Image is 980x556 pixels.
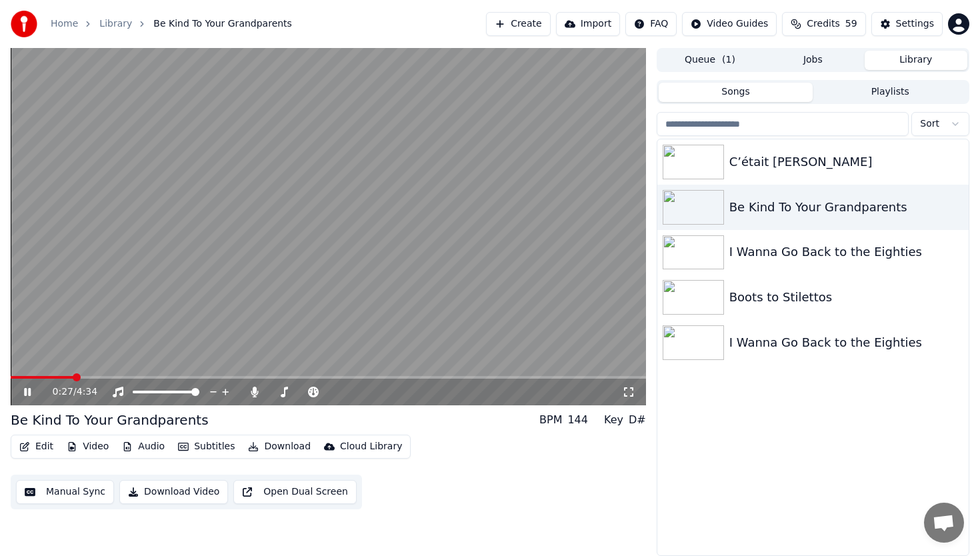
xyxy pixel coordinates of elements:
button: Credits59 [782,12,865,36]
button: Jobs [761,51,864,70]
button: Settings [871,12,943,36]
button: Import [556,12,620,36]
span: 4:34 [77,385,97,399]
span: Sort [920,117,939,131]
div: C’était [PERSON_NAME] [729,153,963,171]
div: D# [629,412,646,428]
button: Songs [659,83,813,102]
button: Edit [14,437,59,456]
a: Open chat [924,503,964,543]
div: Be Kind To Your Grandparents [729,198,963,217]
button: Library [865,51,967,70]
div: Cloud Library [340,440,402,453]
button: Open Dual Screen [233,480,357,504]
button: Playlists [813,83,967,102]
a: Library [99,17,132,31]
button: Video Guides [682,12,777,36]
a: Home [51,17,78,31]
div: 144 [567,412,588,428]
button: Manual Sync [16,480,114,504]
div: BPM [539,412,562,428]
span: Credits [807,17,839,31]
div: Settings [896,17,934,31]
button: FAQ [625,12,677,36]
div: Key [604,412,623,428]
button: Create [486,12,551,36]
button: Download [243,437,316,456]
button: Video [61,437,114,456]
span: 0:27 [53,385,73,399]
span: ( 1 ) [722,53,735,67]
div: I Wanna Go Back to the Eighties [729,333,963,352]
button: Download Video [119,480,228,504]
button: Subtitles [173,437,240,456]
button: Audio [117,437,170,456]
button: Queue [659,51,761,70]
div: Be Kind To Your Grandparents [11,411,209,429]
nav: breadcrumb [51,17,292,31]
span: Be Kind To Your Grandparents [153,17,292,31]
img: youka [11,11,37,37]
div: Boots to Stilettos [729,288,963,307]
div: / [53,385,85,399]
div: I Wanna Go Back to the Eighties [729,243,963,261]
span: 59 [845,17,857,31]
